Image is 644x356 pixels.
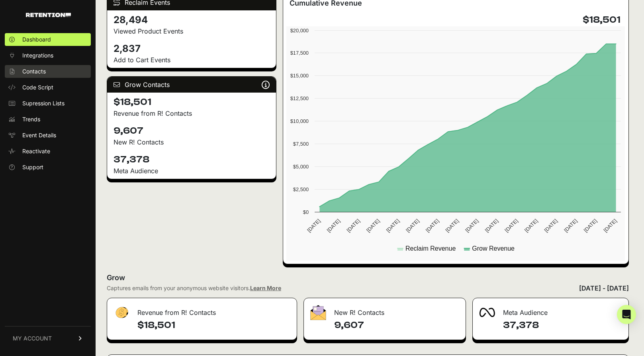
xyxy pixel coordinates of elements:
img: fa-meta-2f981b61bb99beabf952f7030308934f19ce035c18b003e963880cc3fabeebb7.png [479,308,495,317]
span: Trends [22,115,40,123]
img: fa-envelope-19ae18322b30453b285274b1b8af3d052b27d846a4fbe8435d1a52b978f639a2.png [310,305,326,320]
text: $15,000 [290,73,309,79]
span: Dashboard [22,36,51,44]
h4: $18,501 [137,319,290,332]
text: [DATE] [365,218,381,233]
span: Supression Lists [22,99,65,107]
a: MY ACCOUNT [5,326,91,350]
text: $12,500 [290,95,309,101]
text: $20,000 [290,28,309,34]
a: Contacts [5,65,91,78]
h4: 37,378 [503,319,622,332]
span: Reactivate [22,147,50,155]
h2: Grow [107,272,629,283]
text: [DATE] [306,218,322,233]
text: [DATE] [563,218,579,233]
h4: 2,837 [114,42,270,55]
p: Revenue from R! Contacts [114,109,270,118]
h4: $18,501 [114,96,270,109]
text: [DATE] [444,218,460,233]
div: Open Intercom Messenger [617,305,636,324]
text: $0 [303,209,309,215]
text: [DATE] [405,218,421,233]
span: Contacts [22,67,46,75]
span: Event Details [22,131,56,139]
span: MY ACCOUNT [13,334,52,342]
div: Revenue from R! Contacts [107,298,297,322]
text: $7,500 [293,141,309,147]
a: Code Script [5,81,91,94]
a: Dashboard [5,33,91,46]
div: New R! Contacts [304,298,465,322]
h4: $18,501 [583,14,621,26]
div: Grow Contacts [107,77,276,93]
img: Retention.com [26,13,71,17]
text: $5,000 [293,164,309,170]
a: Reactivate [5,145,91,158]
text: [DATE] [603,218,618,233]
p: Add to Cart Events [114,55,270,65]
div: [DATE] - [DATE] [579,283,629,293]
text: $2,500 [293,186,309,192]
text: [DATE] [484,218,499,233]
text: $17,500 [290,50,309,56]
h4: 28,494 [114,14,270,26]
p: New R! Contacts [114,137,270,147]
a: Event Details [5,129,91,142]
text: [DATE] [583,218,598,233]
text: Reclaim Revenue [405,245,456,252]
text: [DATE] [326,218,341,233]
text: [DATE] [346,218,361,233]
text: [DATE] [543,218,559,233]
span: Code Script [22,83,53,91]
a: Trends [5,113,91,126]
h4: 37,378 [114,153,270,166]
span: Integrations [22,51,53,59]
text: [DATE] [504,218,519,233]
a: Supression Lists [5,97,91,110]
text: Grow Revenue [472,245,515,252]
div: Captures emails from your anonymous website visitors. [107,284,281,292]
div: Meta Audience [114,166,270,176]
img: fa-dollar-13500eef13a19c4ab2b9ed9ad552e47b0d9fc28b02b83b90ba0e00f96d6372e9.png [114,305,129,320]
a: Learn More [250,285,281,291]
h4: 9,607 [334,319,459,332]
text: $10,000 [290,118,309,124]
a: Support [5,161,91,174]
text: [DATE] [464,218,480,233]
a: Integrations [5,49,91,62]
text: [DATE] [385,218,401,233]
text: [DATE] [523,218,539,233]
div: Meta Audience [473,298,628,322]
h4: 9,607 [114,125,270,137]
p: Viewed Product Events [114,26,270,36]
text: [DATE] [425,218,440,233]
span: Support [22,163,43,171]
